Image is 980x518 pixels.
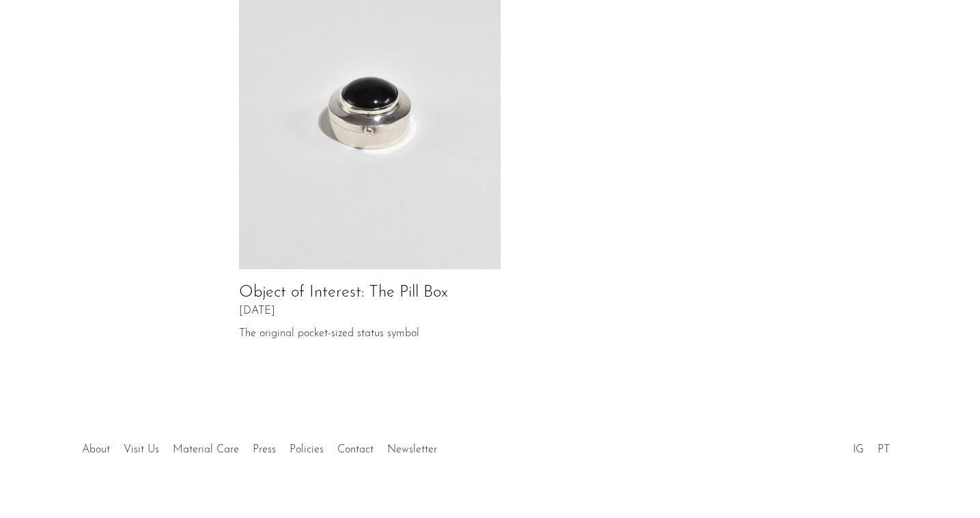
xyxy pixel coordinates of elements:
[337,444,374,455] a: Contact
[239,305,275,318] span: [DATE]
[253,444,276,455] a: Press
[82,444,110,455] a: About
[846,433,897,459] ul: Social Medias
[239,284,448,301] a: Object of Interest: The Pill Box
[239,328,501,340] span: The original pocket-sized status symbol
[173,444,239,455] a: Material Care
[853,444,864,455] a: IG
[878,444,890,455] a: PT
[290,444,324,455] a: Policies
[124,444,159,455] a: Visit Us
[75,433,444,459] ul: Quick links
